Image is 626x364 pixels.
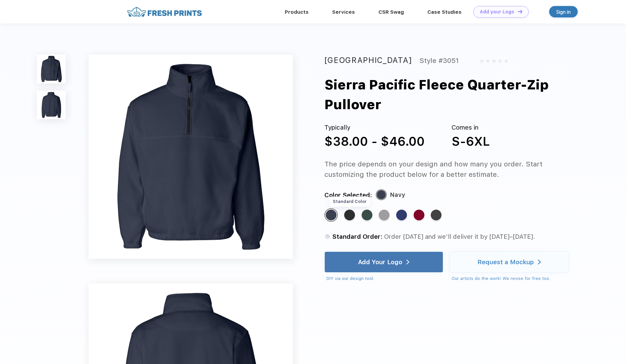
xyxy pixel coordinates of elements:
span: Order [DATE] and we’ll deliver it by [DATE]–[DATE]. [384,233,535,240]
div: Forest [362,210,372,220]
a: Sign in [549,6,578,17]
img: fo%20logo%202.webp [125,6,204,18]
div: Typically [324,123,425,132]
div: Comes in [452,123,490,132]
div: Add Your Logo [358,259,402,266]
div: $38.00 - $46.00 [324,132,425,151]
img: gray_star.svg [498,59,502,63]
div: Navy [390,190,405,200]
img: white arrow [538,260,541,265]
div: Style #3051 [419,55,459,66]
img: gray_star.svg [504,59,508,63]
img: white arrow [406,260,409,265]
a: Products [285,9,309,15]
div: Sign in [556,8,571,16]
span: Standard Order: [332,233,382,240]
div: DIY via our design tool. [326,275,444,282]
div: Our artists do the work! We revise for free too. [452,275,569,282]
div: Color Selected: [324,190,372,200]
div: The price depends on your design and how many you order. Start customizing the product below for ... [324,159,581,179]
img: DT [518,10,522,13]
img: func=resize&h=640 [89,55,293,259]
img: standard order [324,233,330,239]
img: func=resize&h=100 [37,91,66,120]
div: Red [414,210,424,220]
div: S-6XL [452,132,490,151]
div: Request a Mockup [477,259,534,266]
img: func=resize&h=100 [37,55,66,83]
div: Heather Grey [379,210,389,220]
div: Charcpal [431,210,441,220]
img: gray_star.svg [480,59,484,63]
div: Royal Blue [396,210,407,220]
div: Navy [326,210,336,220]
div: [GEOGRAPHIC_DATA] [324,55,413,66]
div: Sierra Pacific Fleece Quarter-Zip Pullover [324,75,606,114]
img: gray_star.svg [486,59,490,63]
div: Add your Logo [480,9,514,15]
img: gray_star.svg [492,59,496,63]
div: Black [344,210,355,220]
